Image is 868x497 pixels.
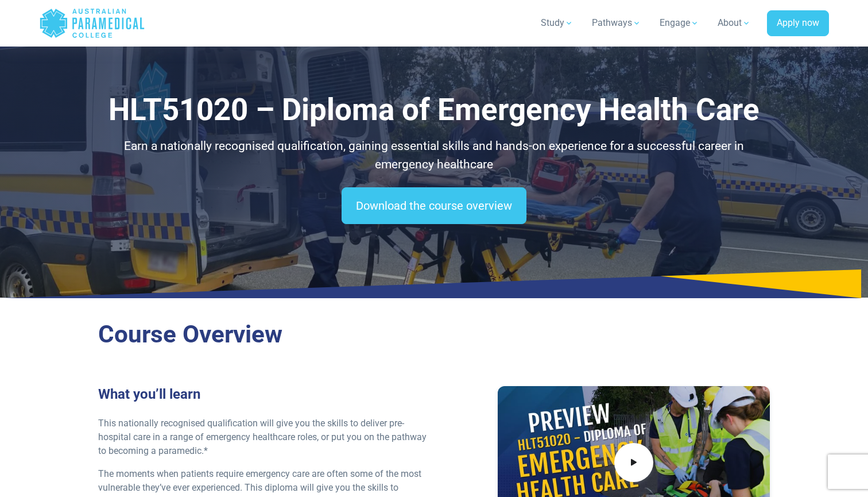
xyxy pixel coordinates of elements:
a: Australian Paramedical College [39,5,145,42]
a: Engage [653,7,706,39]
a: Study [534,7,580,39]
a: About [711,7,758,39]
p: This nationally recognised qualification will give you the skills to deliver pre-hospital care in... [98,417,427,458]
h2: Course Overview [98,320,770,349]
h3: What you’ll learn [98,386,427,403]
p: Earn a nationally recognised qualification, gaining essential skills and hands-on experience for ... [98,137,770,174]
a: Apply now [767,10,829,37]
h1: HLT51020 – Diploma of Emergency Health Care [98,92,770,128]
a: Download the course overview [342,187,526,224]
a: Pathways [585,7,648,39]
